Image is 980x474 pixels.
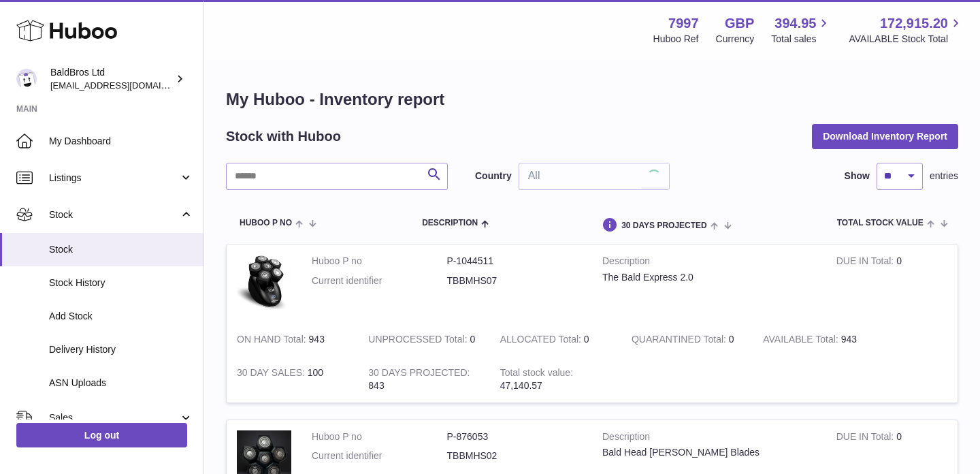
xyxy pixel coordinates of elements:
span: 172,915.20 [880,14,948,33]
span: Huboo P no [240,219,292,227]
div: The Bald Express 2.0 [602,271,816,284]
div: Huboo Ref [653,33,699,46]
label: Country [475,170,512,183]
td: 0 [826,244,958,323]
td: 943 [753,323,884,356]
dt: Huboo P no [312,430,447,443]
strong: Description [602,430,816,447]
strong: DUE IN Total [836,255,896,270]
h2: Stock with Huboo [226,127,341,146]
td: 843 [358,356,489,402]
span: 0 [729,334,734,345]
strong: ON HAND Total [237,334,309,348]
strong: 30 DAY SALES [237,367,308,381]
span: Stock [49,243,193,256]
span: entries [930,170,958,183]
span: [EMAIL_ADDRESS][DOMAIN_NAME] [50,80,200,91]
strong: DUE IN Total [836,431,896,445]
span: Listings [49,172,179,185]
dd: TBBMHS07 [447,274,583,287]
span: Total stock value [837,219,924,227]
td: 100 [227,356,358,402]
span: Stock History [49,276,193,289]
a: 172,915.20 AVAILABLE Stock Total [849,14,964,46]
div: Bald Head [PERSON_NAME] Blades [602,446,816,459]
dt: Huboo P no [312,255,447,268]
label: Show [845,170,870,183]
dd: P-1044511 [447,255,583,268]
dd: P-876053 [447,430,583,443]
strong: Total stock value [500,367,573,381]
span: Stock [49,208,179,221]
dt: Current identifier [312,274,447,287]
strong: GBP [725,14,754,33]
button: Download Inventory Report [812,124,958,148]
strong: ALLOCATED Total [500,334,584,348]
div: Currency [716,33,755,46]
div: BaldBros Ltd [50,66,173,92]
strong: Description [602,255,816,271]
span: Add Stock [49,310,193,323]
img: baldbrothersblog@gmail.com [16,69,37,89]
strong: QUARANTINED Total [632,334,729,348]
span: Delivery History [49,343,193,356]
strong: AVAILABLE Total [763,334,840,348]
dt: Current identifier [312,449,447,462]
span: My Dashboard [49,135,193,148]
a: 394.95 Total sales [771,14,832,46]
span: 47,140.57 [500,380,542,391]
dd: TBBMHS02 [447,449,583,462]
span: Description [422,219,478,227]
span: 30 DAYS PROJECTED [621,221,707,230]
span: 394.95 [774,14,816,33]
span: AVAILABLE Stock Total [849,33,964,46]
strong: UNPROCESSED Total [368,334,470,348]
td: 943 [227,323,358,356]
span: ASN Uploads [49,377,193,390]
span: Sales [49,411,179,424]
strong: 30 DAYS PROJECTED [368,367,470,381]
a: Log out [16,423,187,447]
h1: My Huboo - Inventory report [226,89,958,110]
td: 0 [358,323,489,356]
strong: 7997 [668,14,699,33]
img: product image [237,255,291,309]
td: 0 [490,323,621,356]
span: Total sales [771,33,832,46]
